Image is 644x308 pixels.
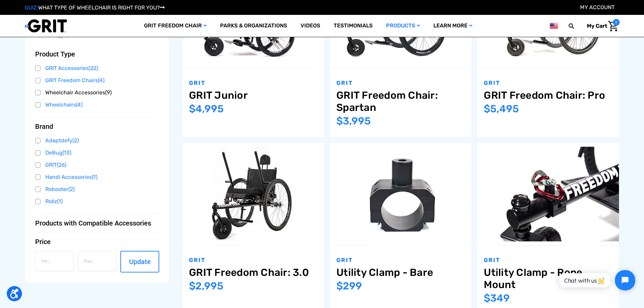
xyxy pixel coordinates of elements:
[336,256,465,265] p: GRIT
[182,147,324,241] img: GRIT Freedom Chair: 3.0
[587,23,607,29] span: My Cart
[189,103,224,115] span: $4,995
[57,198,63,205] span: (1)
[484,103,519,115] span: $5,495
[35,100,160,110] a: Wheelchairs(4)
[294,15,327,37] a: Videos
[550,22,558,30] img: us.png
[189,79,317,88] p: GRIT
[35,172,160,182] a: Handi Accessories(1)
[35,196,160,207] a: Rollz(1)
[92,174,97,180] span: (1)
[35,184,160,194] a: Robooter(2)
[35,88,160,98] a: Wheelchair Accessories(9)
[25,4,38,11] span: QUIZ:
[477,143,619,246] a: Utility Clamp - Rope Mount,$349.00
[105,89,112,96] span: (9)
[57,162,66,168] span: (26)
[76,101,82,108] span: (4)
[35,219,151,227] span: Products with Compatible Accessories
[608,21,618,31] img: Cart
[580,4,615,10] a: Account
[63,149,71,156] span: (13)
[189,266,317,279] a: GRIT Freedom Chair: 3.0,$2,995.00
[35,136,160,146] a: Adaptdefy(2)
[484,256,612,265] p: GRIT
[336,115,371,127] span: $3,995
[572,19,582,33] input: Search
[68,186,75,192] span: (2)
[35,50,160,58] button: Product Type
[484,89,612,101] a: GRIT Freedom Chair: Pro,$5,495.00
[330,147,472,241] img: Utility Clamp - Bare
[213,15,294,37] a: Parks & Organizations
[72,137,79,144] span: (2)
[25,4,165,11] a: QUIZ:WHAT TYPE OF WHEELCHAIR IS RIGHT FOR YOU?
[35,63,160,73] a: GRIT Accessories(22)
[98,77,104,84] span: (4)
[182,143,324,246] a: GRIT Freedom Chair: 3.0,$2,995.00
[35,122,53,131] span: Brand
[613,19,620,26] span: 0
[78,251,116,271] input: Max.
[189,256,317,265] p: GRIT
[35,251,74,271] input: Min.
[189,89,317,101] a: GRIT Junior,$4,995.00
[35,148,160,158] a: DeBug(13)
[582,19,620,33] a: Cart with 0 items
[35,122,160,131] button: Brand
[336,79,465,88] p: GRIT
[35,160,160,170] a: GRIT(26)
[327,15,379,37] a: Testimonials
[35,238,51,246] span: Price
[330,143,472,246] a: Utility Clamp - Bare,$299.00
[35,219,160,227] button: Products with Compatible Accessories
[137,15,213,37] a: GRIT Freedom Chair
[25,19,67,33] img: GRIT All-Terrain Wheelchair and Mobility Equipment
[484,266,612,291] a: Utility Clamp - Rope Mount,$349.00
[35,238,160,246] button: Price
[35,75,160,86] a: GRIT Freedom Chairs(4)
[336,280,362,292] span: $299
[477,147,619,241] img: Utility Clamp - Rope Mount
[484,292,510,304] span: $349
[35,50,75,58] span: Product Type
[552,264,641,296] iframe: Tidio Chat
[189,280,223,292] span: $2,995
[484,79,612,88] p: GRIT
[89,65,98,71] span: (22)
[379,15,427,37] a: Products
[336,266,465,279] a: Utility Clamp - Bare,$299.00
[427,15,479,37] a: Learn More
[336,89,465,114] a: GRIT Freedom Chair: Spartan,$3,995.00
[120,251,159,273] button: Update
